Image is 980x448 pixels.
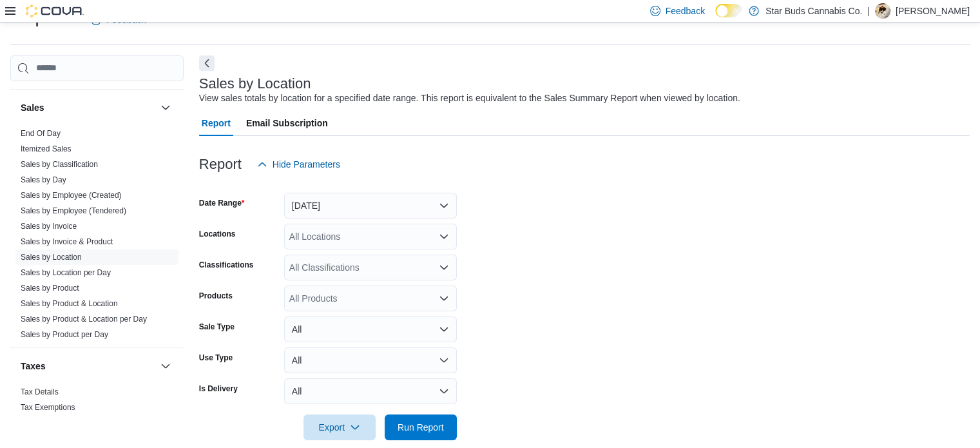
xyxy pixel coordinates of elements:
span: End Of Day [21,128,61,139]
button: Taxes [158,358,173,374]
button: Next [199,55,215,71]
label: Products [199,291,233,301]
a: Sales by Classification [21,160,98,169]
h3: Taxes [21,360,46,373]
button: All [284,317,457,342]
span: Sales by Product [21,283,79,293]
span: Run Report [398,421,444,434]
label: Is Delivery [199,384,238,394]
span: Sales by Employee (Created) [21,190,122,200]
a: Sales by Employee (Created) [21,191,122,200]
span: Tax Details [21,387,59,397]
h3: Report [199,157,242,172]
a: Sales by Day [21,175,66,184]
label: Locations [199,229,236,239]
button: Export [303,414,376,440]
p: | [867,3,870,19]
button: [DATE] [284,193,457,219]
span: Sales by Employee (Tendered) [21,206,126,216]
div: Kerry Bowley [875,3,890,19]
span: Sales by Product & Location per Day [21,314,147,324]
a: Itemized Sales [21,144,72,153]
a: Sales by Employee (Tendered) [21,206,126,215]
span: Sales by Day [21,175,66,185]
a: Sales by Product & Location per Day [21,315,147,324]
button: Hide Parameters [252,151,345,177]
a: End Of Day [21,129,61,138]
a: Sales by Invoice & Product [21,237,113,246]
span: Dark Mode [715,17,716,18]
label: Date Range [199,198,245,208]
span: Sales by Invoice & Product [21,237,113,247]
span: Export [311,414,368,440]
button: Open list of options [439,231,449,242]
div: Taxes [10,384,184,420]
input: Dark Mode [715,4,742,17]
span: Sales by Invoice [21,221,77,231]
div: Sales [10,126,184,347]
span: Sales by Product per Day [21,329,108,340]
a: Sales by Location per Day [21,268,111,277]
span: Itemized Sales [21,144,72,154]
h3: Sales by Location [199,76,311,92]
label: Classifications [199,260,254,270]
span: Report [202,110,231,136]
p: [PERSON_NAME] [896,3,970,19]
label: Sale Type [199,322,235,332]
a: Sales by Location [21,253,82,262]
button: Open list of options [439,293,449,304]
button: Sales [21,101,155,114]
button: All [284,347,457,373]
span: Feedback [666,5,705,17]
a: Sales by Product & Location [21,299,118,308]
h3: Sales [21,101,44,114]
a: Tax Details [21,387,59,396]
a: Sales by Product per Day [21,330,108,339]
span: Hide Parameters [273,158,340,171]
button: Run Report [385,414,457,440]
p: Star Buds Cannabis Co. [765,3,862,19]
div: View sales totals by location for a specified date range. This report is equivalent to the Sales ... [199,92,740,105]
span: Sales by Location per Day [21,268,111,278]
span: Sales by Classification [21,159,98,170]
span: Sales by Location [21,252,82,262]
img: Cova [26,5,84,17]
a: Sales by Product [21,284,79,293]
a: Tax Exemptions [21,403,75,412]
span: Sales by Product & Location [21,298,118,309]
span: Email Subscription [246,110,328,136]
button: Sales [158,100,173,115]
button: Taxes [21,360,155,373]
button: Open list of options [439,262,449,273]
button: All [284,378,457,404]
span: Tax Exemptions [21,402,75,413]
label: Use Type [199,353,233,363]
a: Sales by Invoice [21,222,77,231]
